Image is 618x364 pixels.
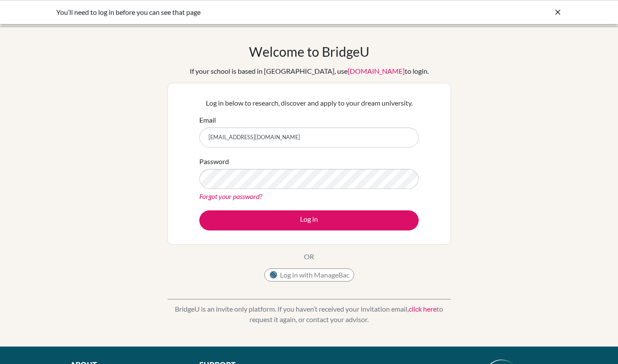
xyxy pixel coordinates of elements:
[348,67,405,75] a: [DOMAIN_NAME]
[190,66,429,76] div: If your school is based in [GEOGRAPHIC_DATA], use to login.
[56,7,431,17] div: You’ll need to log in before you can see that page
[409,305,437,313] a: click here
[199,156,229,167] label: Password
[249,44,369,59] h1: Welcome to BridgeU
[167,304,451,325] p: BridgeU is an invite only platform. If you haven’t received your invitation email, to request it ...
[304,251,314,262] p: OR
[199,192,262,200] a: Forgot your password?
[199,115,216,125] label: Email
[264,268,354,282] button: Log in with ManageBac
[199,210,419,230] button: Log in
[199,98,419,108] p: Log in below to research, discover and apply to your dream university.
